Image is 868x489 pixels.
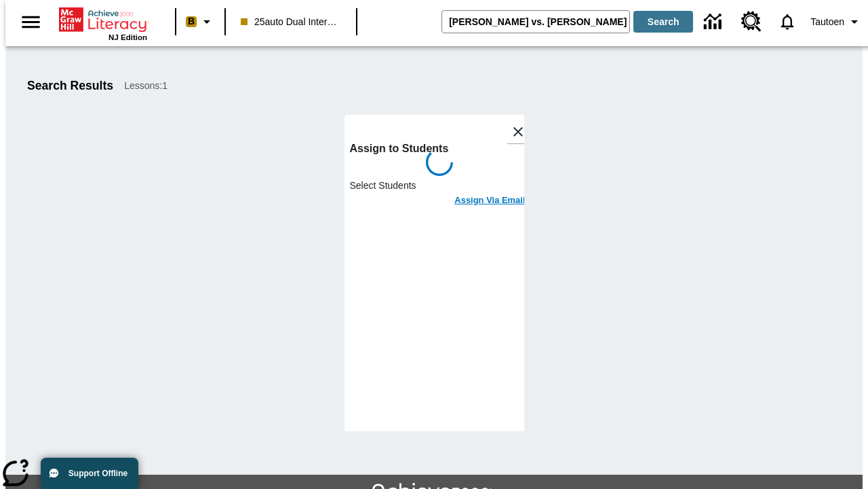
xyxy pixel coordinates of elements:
input: search field [442,11,629,33]
button: Boost Class color is peach. Change class color [180,10,220,34]
span: Support Offline [68,469,127,478]
h6: Assign to Students [350,139,530,158]
div: Home [59,5,147,41]
button: Open side menu [11,2,51,42]
p: Select Students [350,179,530,192]
h1: Search Results [27,79,113,93]
span: Lessons : 1 [124,79,167,93]
a: Home [59,6,147,33]
span: 25auto Dual International [241,15,341,29]
a: Resource Center, Will open in new tab [733,3,770,40]
span: Tautoen [810,15,844,29]
button: Search [633,11,693,33]
span: B [188,13,195,30]
a: Data Center [696,3,733,41]
button: Support Offline [41,458,138,489]
button: Profile/Settings [805,10,868,34]
h6: Assign Via Email [454,193,525,209]
span: NJ Edition [108,33,147,41]
a: Notifications [770,4,805,39]
button: Assign Via Email [450,192,529,212]
button: Close [507,120,530,143]
div: lesson details [344,115,524,431]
